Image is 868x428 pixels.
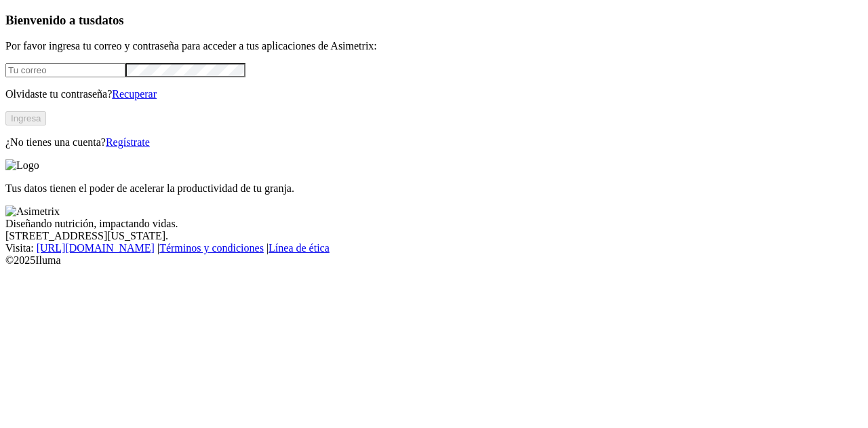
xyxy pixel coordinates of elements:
div: © 2025 Iluma [5,254,863,267]
a: [URL][DOMAIN_NAME] [37,242,155,254]
p: Tus datos tienen el poder de acelerar la productividad de tu granja. [5,182,863,195]
button: Ingresa [5,111,46,125]
a: Recuperar [112,88,157,100]
a: Regístrate [106,136,150,148]
div: [STREET_ADDRESS][US_STATE]. [5,230,863,242]
img: Logo [5,159,39,172]
img: Asimetrix [5,206,60,218]
span: datos [95,13,124,27]
p: Por favor ingresa tu correo y contraseña para acceder a tus aplicaciones de Asimetrix: [5,40,863,52]
p: ¿No tienes una cuenta? [5,136,863,149]
input: Tu correo [5,63,125,77]
p: Olvidaste tu contraseña? [5,88,863,100]
a: Línea de ética [269,242,330,254]
div: Diseñando nutrición, impactando vidas. [5,218,863,230]
h3: Bienvenido a tus [5,13,863,28]
div: Visita : | | [5,242,863,254]
a: Términos y condiciones [159,242,264,254]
